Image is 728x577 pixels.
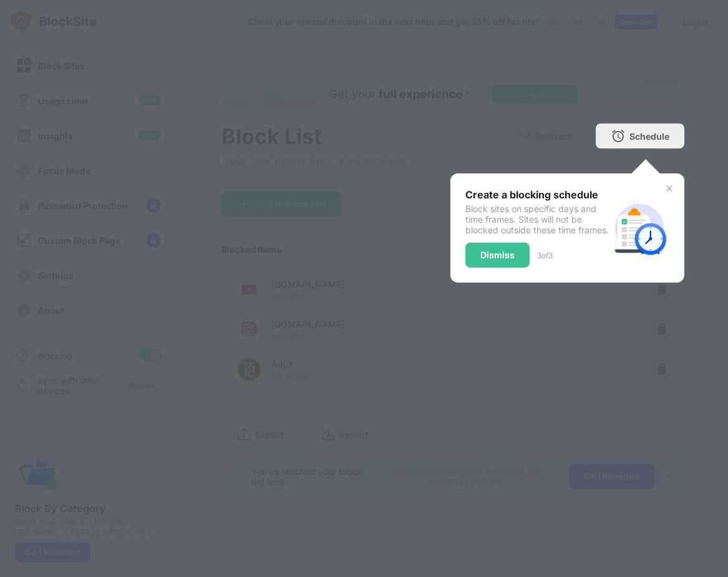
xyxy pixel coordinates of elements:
[537,251,553,260] div: 3 of 3
[629,131,669,142] div: Schedule
[465,188,609,201] div: Create a blocking schedule
[664,183,674,193] img: x-button.svg
[465,203,609,235] div: Block sites on specific days and time frames. Sites will not be blocked outside these time frames.
[480,250,515,260] div: Dismiss
[609,198,669,258] img: schedule.svg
